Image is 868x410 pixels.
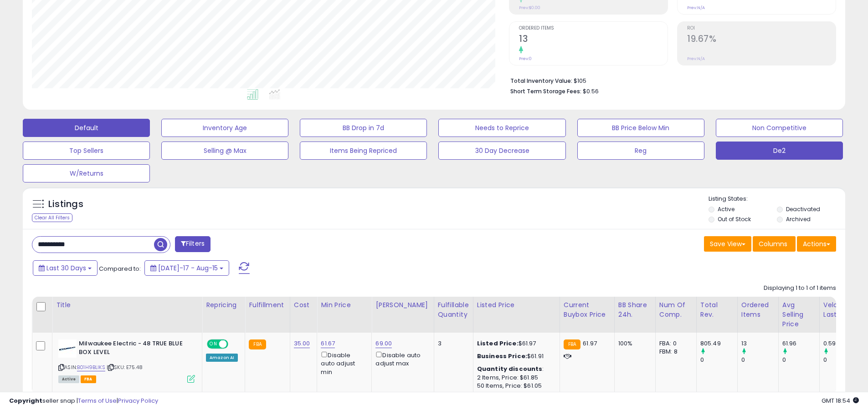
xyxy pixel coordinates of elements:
div: Fulfillable Quantity [438,300,469,319]
div: Clear All Filters [32,213,72,222]
strong: Copyright [9,396,42,405]
span: All listings currently available for purchase on Amazon [58,375,79,383]
div: : [477,365,553,373]
button: Items Being Repriced [300,142,427,160]
a: 61.67 [321,339,335,348]
div: 2 Items, Price: $61.85 [477,374,553,382]
span: FBA [81,375,96,383]
img: 31YhT9xWHJL._SL40_.jpg [58,339,77,358]
li: $105 [510,75,829,86]
div: Velocity Last 30d [823,300,857,319]
div: Num of Comp. [659,300,693,319]
div: Displaying 1 to 1 of 1 items [764,284,836,293]
button: Top Sellers [23,142,150,160]
div: 0 [700,356,737,364]
button: Reg [577,142,704,160]
div: 0 [741,356,778,364]
div: 100% [618,339,648,348]
div: seller snap | | [9,397,158,405]
span: Ordered Items [519,26,668,31]
span: | SKU: E75.48 [107,364,143,371]
div: Repricing [206,300,241,310]
button: Needs to Reprice [438,119,565,137]
div: ASIN: [58,339,195,382]
button: 30 Day Decrease [438,142,565,160]
button: Save View [704,236,751,252]
button: Default [23,119,150,137]
div: 805.49 [700,339,737,348]
h5: Listings [48,198,83,211]
b: Listed Price: [477,339,519,348]
button: Filters [175,236,211,252]
span: Compared to: [99,264,141,273]
b: Short Term Storage Fees: [510,87,581,95]
button: [DATE]-17 - Aug-15 [144,260,229,276]
label: Out of Stock [718,215,751,223]
button: Columns [753,236,796,252]
div: 0 [823,356,860,364]
div: 50 Items, Price: $61.05 [477,382,553,390]
div: 61.96 [782,339,819,348]
div: Listed Price [477,300,556,310]
span: 61.97 [583,339,597,348]
div: Total Rev. [700,300,734,319]
b: Business Price: [477,352,527,360]
div: 3 [438,339,466,348]
div: 0.59 [823,339,860,348]
div: Disable auto adjust max [375,350,426,368]
p: Listing States: [709,195,845,203]
span: ROI [687,26,836,31]
b: Quantity discounts [477,364,543,373]
b: Total Inventory Value: [510,77,572,85]
div: Title [56,300,198,310]
span: 2025-09-15 18:54 GMT [822,396,859,405]
b: Milwaukee Electric - 48 TRUE BLUE BOX LEVEL [79,339,190,359]
div: [PERSON_NAME] [375,300,430,310]
small: Prev: 0 [519,56,532,61]
span: OFF [227,340,241,348]
div: $61.91 [477,352,553,360]
label: Active [718,205,734,213]
button: Last 30 Days [33,260,98,276]
div: Ordered Items [741,300,775,319]
small: Prev: N/A [687,56,705,61]
a: B01H9BLIKS [77,364,105,371]
div: Current Buybox Price [564,300,611,319]
button: De2 [716,142,843,160]
div: Min Price [321,300,368,310]
small: FBA [249,339,266,349]
button: BB Price Below Min [577,119,704,137]
div: Disable auto adjust min [321,350,365,376]
button: BB Drop in 7d [300,119,427,137]
span: Last 30 Days [46,263,86,273]
span: ON [208,340,219,348]
small: Prev: N/A [687,5,705,10]
h2: 13 [519,34,668,46]
small: Prev: $0.00 [519,5,540,10]
div: Avg Selling Price [782,300,816,329]
div: 0 [782,356,819,364]
h2: 19.67% [687,34,836,46]
span: $0.56 [583,87,599,96]
div: Cost [294,300,313,310]
label: Deactivated [786,205,820,213]
button: Selling @ Max [161,142,288,160]
span: Columns [759,239,787,248]
a: Privacy Policy [118,396,158,405]
button: W/Returns [23,164,150,182]
div: FBA: 0 [659,339,689,348]
button: Non Competitive [716,119,843,137]
div: 13 [741,339,778,348]
div: BB Share 24h. [618,300,652,319]
span: [DATE]-17 - Aug-15 [158,263,218,273]
button: Inventory Age [161,119,288,137]
a: 35.00 [294,339,310,348]
div: Amazon AI [206,354,238,362]
label: Archived [786,215,811,223]
small: FBA [564,339,580,349]
div: FBM: 8 [659,348,689,356]
button: Actions [797,236,836,252]
div: $61.97 [477,339,553,348]
div: Fulfillment [249,300,286,310]
a: 69.00 [375,339,392,348]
